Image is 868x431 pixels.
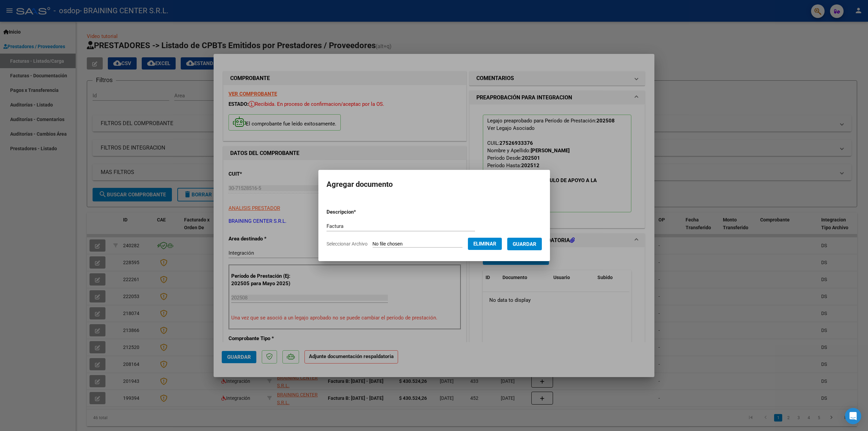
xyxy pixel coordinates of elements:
[327,208,391,216] p: Descripcion
[845,408,861,424] div: Open Intercom Messenger
[327,178,542,191] h2: Agregar documento
[327,241,368,247] span: Seleccionar Archivo
[473,241,496,247] span: Eliminar
[507,238,542,250] button: Guardar
[513,241,536,247] span: Guardar
[468,238,502,250] button: Eliminar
